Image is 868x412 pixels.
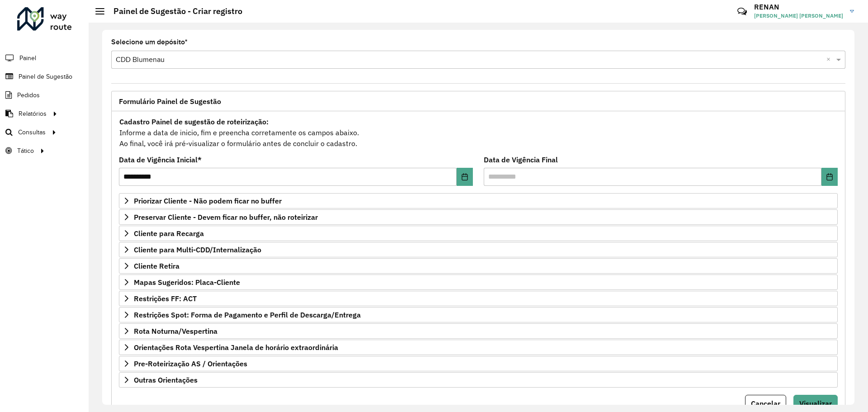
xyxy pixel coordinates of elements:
[17,146,34,156] span: Tático
[732,2,752,21] a: Contato Rápido
[119,291,838,306] a: Restrições FF: ACT
[754,3,843,11] h3: RENAN
[111,37,188,47] label: Selecione um depósito
[19,72,72,81] span: Painel de Sugestão
[754,12,843,20] span: [PERSON_NAME] [PERSON_NAME]
[457,168,473,186] button: Choose Date
[119,209,838,225] a: Preservar Cliente - Devem ficar no buffer, não roteirizar
[104,6,242,16] h2: Painel de Sugestão - Criar registro
[119,242,838,257] a: Cliente para Multi-CDD/Internalização
[119,258,838,274] a: Cliente Retira
[119,275,838,290] a: Mapas Sugeridos: Placa-Cliente
[134,230,204,237] span: Cliente para Recarga
[134,311,361,318] span: Restrições Spot: Forma de Pagamento e Perfil de Descarga/Entrega
[745,395,786,412] button: Cancelar
[119,307,838,322] a: Restrições Spot: Forma de Pagamento e Perfil de Descarga/Entrega
[18,128,46,137] span: Consultas
[119,340,838,355] a: Orientações Rota Vespertina Janela de horário extraordinária
[751,399,780,408] span: Cancelar
[119,323,838,339] a: Rota Noturna/Vespertina
[119,154,202,165] label: Data de Vigência Inicial
[19,53,36,63] span: Painel
[134,213,318,221] span: Preservar Cliente - Devem ficar no buffer, não roteirizar
[19,109,47,118] span: Relatórios
[119,372,838,388] a: Outras Orientações
[17,90,40,100] span: Pedidos
[119,117,269,126] strong: Cadastro Painel de sugestão de roteirização:
[134,279,240,286] span: Mapas Sugeridos: Placa-Cliente
[119,98,221,105] span: Formulário Painel de Sugestão
[119,193,838,208] a: Priorizar Cliente - Não podem ficar no buffer
[134,327,217,335] span: Rota Noturna/Vespertina
[119,226,838,241] a: Cliente para Recarga
[134,295,197,302] span: Restrições FF: ACT
[119,116,838,149] div: Informe a data de inicio, fim e preencha corretamente os campos abaixo. Ao final, você irá pré-vi...
[826,54,834,65] span: Clear all
[134,344,338,351] span: Orientações Rota Vespertina Janela de horário extraordinária
[793,395,838,412] button: Visualizar
[134,360,247,367] span: Pre-Roteirização AS / Orientações
[134,246,261,253] span: Cliente para Multi-CDD/Internalização
[799,399,832,408] span: Visualizar
[134,376,198,384] span: Outras Orientações
[134,262,179,270] span: Cliente Retira
[134,197,282,204] span: Priorizar Cliente - Não podem ficar no buffer
[119,356,838,371] a: Pre-Roteirização AS / Orientações
[484,154,558,165] label: Data de Vigência Final
[821,168,838,186] button: Choose Date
